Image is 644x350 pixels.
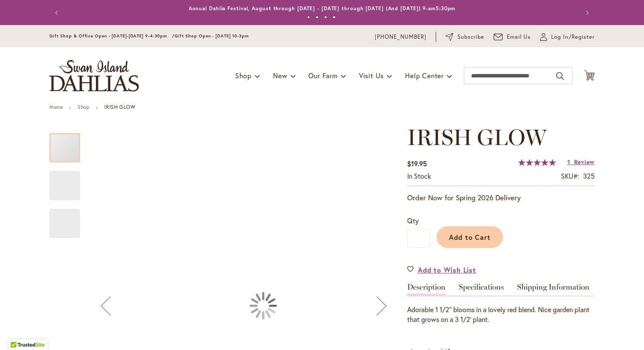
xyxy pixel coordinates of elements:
[49,104,63,110] a: Home
[437,226,503,248] button: Add to Cart
[49,60,139,91] a: store logo
[567,158,570,166] span: 1
[551,33,595,41] span: Log In/Register
[540,33,595,41] a: Log In/Register
[407,283,446,296] a: Description
[49,200,80,238] div: IRISH GLOW
[518,159,556,166] div: 100%
[446,33,484,41] a: Subscribe
[407,305,595,324] div: Adorable 1 1/2" blooms in a lovely red blend. Nice garden plant that grows on a 3 1/2' plant.
[333,16,336,19] button: 4 of 4
[407,171,431,180] span: In stock
[307,16,310,19] button: 1 of 4
[308,71,337,80] span: Our Farm
[49,125,89,162] div: IRISH GLOW
[418,265,476,275] span: Add to Wish List
[49,162,89,200] div: IRISH GLOW
[407,124,547,151] span: IRISH GLOW
[104,104,135,110] strong: IRISH GLOW
[375,33,426,41] a: [PHONE_NUMBER]
[407,193,595,203] p: Order Now for Spring 2026 Delivery
[316,16,319,19] button: 2 of 4
[235,71,252,80] span: Shop
[407,265,476,275] a: Add to Wish List
[517,283,589,296] a: Shipping Information
[407,216,419,225] span: Qty
[457,33,484,41] span: Subscribe
[49,4,66,21] button: Previous
[407,171,431,181] div: Availability
[175,33,249,39] span: Gift Shop Open - [DATE] 10-3pm
[494,33,531,41] a: Email Us
[49,33,175,39] span: Gift Shop & Office Open - [DATE]-[DATE] 9-4:30pm /
[78,104,89,110] a: Shop
[405,71,444,80] span: Help Center
[578,4,595,21] button: Next
[273,71,287,80] span: New
[583,171,595,181] div: 325
[507,33,531,41] span: Email Us
[189,5,456,11] a: Annual Dahlia Festival, August through [DATE] - [DATE] through [DATE] (And [DATE]) 9-am5:30pm
[574,158,595,166] span: Review
[449,233,491,242] span: Add to Cart
[359,71,384,80] span: Visit Us
[407,283,595,324] div: Detailed Product Info
[324,16,327,19] button: 3 of 4
[407,159,427,168] span: $19.95
[561,171,579,180] strong: SKU
[567,158,595,166] a: 1 Review
[459,283,504,296] a: Specifications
